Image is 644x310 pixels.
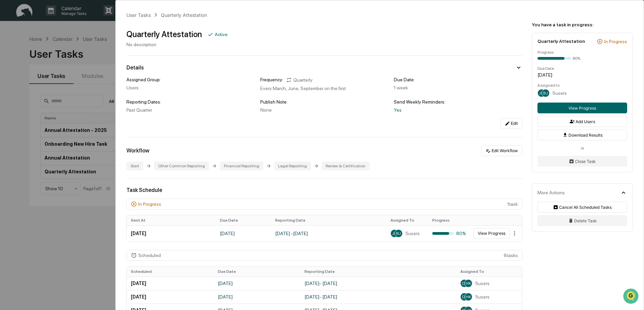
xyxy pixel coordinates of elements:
button: View Progress [473,228,510,239]
th: Due Date [216,215,271,225]
div: None [260,107,389,113]
div: Workflow [126,147,149,154]
button: Close Task [537,156,627,167]
div: Quarterly Attestation [537,38,585,44]
div: Quarterly [286,77,313,83]
button: Edit Workflow [481,145,522,156]
div: Start [126,162,143,170]
div: 1 task [126,199,522,209]
div: Quarterly Attestation [161,12,207,18]
div: Frequency: [260,77,283,83]
div: 80% [573,56,580,61]
div: Other Common Reporting [154,162,209,170]
span: Pylon [67,114,82,119]
div: Progress [537,50,627,55]
th: Progress [428,215,470,225]
div: Assigned to: [537,83,627,88]
th: Due Date [214,266,301,277]
div: Due Date: [537,66,627,71]
div: We're available if you need us! [23,58,85,64]
button: Cancel All Scheduled Tasks [537,202,627,213]
a: 🗄️Attestations [46,82,86,94]
span: BJ [543,91,548,95]
th: Sent At [127,215,216,225]
div: or [537,146,627,150]
a: Powered byPylon [48,114,82,119]
div: User Tasks [126,12,151,18]
th: Assigned To [456,266,522,277]
button: Start new chat [115,54,123,62]
div: Due Date: [394,77,522,82]
div: Past Quarter [126,107,255,113]
td: [DATE] [214,290,301,304]
div: 🗄️ [49,86,54,91]
div: Scheduled [138,253,161,258]
span: Data Lookup [13,98,42,105]
span: JM [392,231,398,236]
span: BJ [396,231,401,236]
span: Attestations [56,85,84,92]
div: Every March, June, September on the first [260,86,389,91]
div: Reporting Dates: [126,99,255,105]
a: 🔎Data Lookup [4,95,45,107]
span: 5 users [552,90,567,96]
button: Download Results [537,130,627,140]
span: 5 users [475,294,490,300]
td: [DATE] [214,277,301,290]
td: [DATE] - [DATE] [300,277,456,290]
button: Delete Task [537,215,627,226]
button: Edit [500,118,522,129]
a: 🖐️Preclearance [4,82,46,94]
span: JM [539,91,545,95]
td: [DATE] [127,290,214,304]
div: Send Weekly Reminders: [394,99,522,105]
div: In Progress [138,201,161,207]
div: Review & Certification [322,162,370,170]
div: Quarterly Attestation [126,29,202,39]
div: 6 task s [126,250,522,261]
td: [DATE] [216,225,271,242]
div: Users [126,85,255,90]
button: Add Users [537,116,627,127]
th: Reporting Date [271,215,386,225]
th: Reporting Date [300,266,456,277]
span: DS [462,281,467,286]
span: Preclearance [13,85,43,92]
td: [DATE] [127,277,214,290]
div: [DATE] [537,72,627,78]
div: 80% [432,231,466,236]
iframe: Open customer support [622,288,641,306]
div: No description [126,42,228,47]
img: 1746055101610-c473b297-6a78-478c-a979-82029cc54cd1 [7,52,19,64]
div: Start new chat [23,52,111,58]
div: Legal Reporting [274,162,311,170]
div: Yes [394,107,522,113]
td: [DATE] [127,225,216,242]
div: In Progress [604,39,627,44]
span: HK [466,281,471,286]
div: Active [215,32,228,37]
td: [DATE] - [DATE] [271,225,386,242]
span: 5 users [405,231,420,236]
th: Assigned To [386,215,428,225]
div: Assigned Group: [126,77,255,82]
div: Financial Reporting [220,162,263,170]
div: You have a task in progress: [532,22,633,27]
span: DS [462,294,467,299]
div: More Actions [537,190,565,195]
div: 🖐️ [7,86,12,91]
div: Task Schedule [126,187,522,193]
span: HK [466,294,471,299]
p: How can we help? [7,14,123,25]
div: Details [126,64,144,71]
span: 5 users [475,281,490,286]
td: [DATE] - [DATE] [300,290,456,304]
button: View Progress [537,103,627,113]
div: Publish Note: [260,99,389,105]
div: 🔎 [7,98,12,104]
th: Scheduled [127,266,214,277]
div: 1 week [394,85,522,90]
